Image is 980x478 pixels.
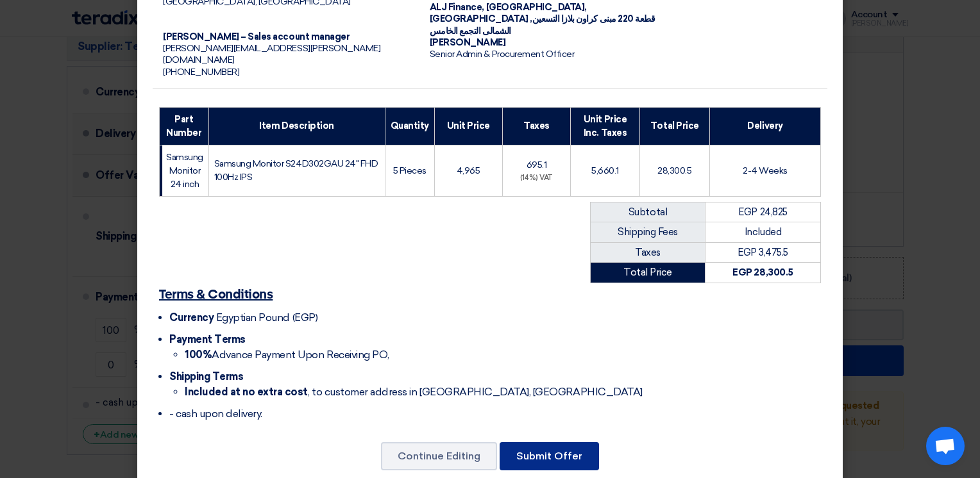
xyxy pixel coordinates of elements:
[508,173,566,184] div: (14%) VAT
[163,67,239,78] span: [PHONE_NUMBER]
[591,242,705,263] td: Taxes
[591,202,705,222] td: Subtotal
[591,263,705,283] td: Total Price
[738,247,788,258] span: EGP 3,475.5
[393,165,427,176] span: 5 Pieces
[500,442,599,470] button: Submit Offer
[208,107,385,145] th: Item Description
[430,49,575,60] span: Senior Admin & Procurement Officer
[743,165,788,176] span: 2-4 Weeks
[926,427,965,465] div: Open chat
[169,311,214,324] span: Currency
[710,107,821,145] th: Delivery
[502,107,571,145] th: Taxes
[705,202,821,222] td: EGP 24,825
[434,107,502,145] th: Unit Price
[385,107,434,145] th: Quantity
[169,406,821,422] li: - cash upon delivery.
[591,165,619,176] span: 5,660.1
[745,226,781,238] span: Included
[571,107,639,145] th: Unit Price Inc. Taxes
[169,333,246,345] span: Payment Terms
[159,288,273,301] u: Terms & Conditions
[591,222,705,243] td: Shipping Fees
[430,2,655,36] span: [GEOGRAPHIC_DATA], [GEOGRAPHIC_DATA] ,قطعة 220 مبنى كراون بلازا التسعين الشمالى التجمع الخامس
[381,442,497,470] button: Continue Editing
[185,384,821,400] li: , to customer address in [GEOGRAPHIC_DATA], [GEOGRAPHIC_DATA]
[160,145,209,196] td: Samsung Monitor 24 inch
[185,349,389,361] span: Advance Payment Upon Receiving PO,
[216,311,317,324] span: Egyptian Pound (EGP)
[163,31,409,43] div: [PERSON_NAME] – Sales account manager
[169,370,243,383] span: Shipping Terms
[214,158,378,183] span: Samsung Monitor S24D302GAU 24" FHD 100Hz IPS
[185,349,212,361] strong: 100%
[430,37,506,48] span: [PERSON_NAME]
[732,267,793,278] strong: EGP 28,300.5
[185,386,308,398] strong: Included at no extra cost
[160,107,209,145] th: Part Number
[639,107,709,145] th: Total Price
[527,160,547,170] span: 695.1
[457,165,480,176] span: 4,965
[430,2,484,13] span: ALJ Finance,
[163,43,380,65] span: [PERSON_NAME][EMAIL_ADDRESS][PERSON_NAME][DOMAIN_NAME]
[657,165,691,176] span: 28,300.5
